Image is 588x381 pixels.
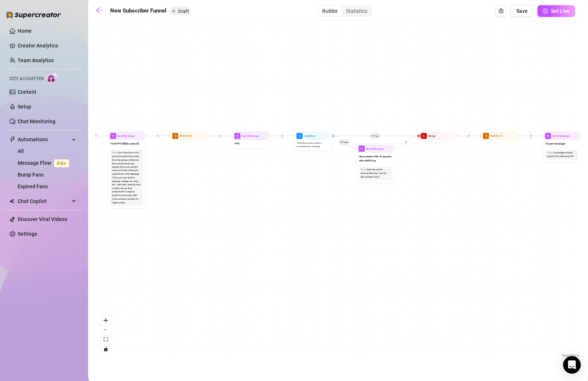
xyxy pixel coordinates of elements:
[405,141,407,143] span: plus
[95,7,103,14] span: arrow-left
[304,134,315,138] span: Condition
[18,160,72,166] a: Message FlowBeta
[498,8,504,14] span: setting
[18,133,70,145] span: Automations
[111,142,139,146] span: First PPV (Mild content)
[178,8,189,14] span: Draft
[10,75,44,82] span: Izzy AI Chatter
[101,344,111,354] button: toggle interactivity
[545,133,551,139] span: mail
[516,8,528,14] span: Save
[332,136,357,149] g: Edge from a5604c61-77e5-4760-8b31-44d2608b22e1 to 77948b2f-6761-43ad-891b-4c18e88ead85
[481,131,519,141] div: clock-circleWait for1d
[47,72,58,83] img: AI Chatter
[18,104,31,110] a: Setup
[242,134,259,138] span: Send Message
[421,133,427,139] span: merge
[317,5,372,17] div: segmented control
[101,325,111,335] button: zoom out
[101,316,111,354] div: React Flow controls
[170,131,208,141] div: clock-circleWait for1d
[112,151,141,204] div: Don't send you most juicy and exclusive content from the get go, otherwise fans will be bored ver...
[359,146,365,152] span: mail
[6,11,61,18] img: logo-BBDzfeDw.svg
[18,195,70,207] span: Chat Copilot
[468,135,470,137] span: plus
[495,5,507,17] button: Open Exit Rules
[172,133,178,139] span: clock-circle
[110,133,116,139] span: mail
[18,57,54,63] a: Team Analytics
[543,131,581,162] div: mailSend MessageTeaser messageNote:A message to build hype for the following PPV
[296,133,302,139] span: filter
[18,89,36,95] a: Content
[537,5,575,17] button: Set Live
[101,335,111,344] button: fit view
[179,134,192,138] span: Wait for 1d
[18,40,76,51] a: Creator Analytics
[361,168,390,178] div: Send the set for discounted price, "only for the next few hours"
[281,135,284,137] span: plus
[234,133,240,139] span: mail
[110,7,166,14] strong: New Subscriber Funnel
[366,147,383,151] span: Send Message
[95,7,107,15] a: arrow-left
[552,134,570,138] span: Send Message
[356,143,394,183] div: mailSend MessageDiscounted offer to anyone who didn't buyNote:Send the set for discounted price, ...
[428,134,436,138] span: Merge
[490,134,502,138] span: Wait for 1d
[117,134,135,138] span: Send Message
[18,118,55,124] a: Chat Monitoring
[551,8,570,14] span: Set Live
[294,131,332,151] div: filterConditionWait12hours, then check if purchased last message
[359,154,392,163] span: Discounted offer to anyone who didn't buy
[530,135,532,137] span: plus
[18,28,32,34] a: Home
[18,184,48,189] a: Expired Fans
[342,6,371,16] div: Statistics
[157,135,159,137] span: plus
[10,136,15,142] span: thunderbolt
[18,172,44,178] a: Bump Fans
[10,199,14,204] img: Chat Copilot
[219,135,221,137] span: plus
[331,135,334,137] span: retweet
[547,151,576,158] div: A message to build hype for the following PPV
[18,216,67,222] a: Discover Viral Videos
[297,142,329,148] span: Wait 12 hours, then check if purchased last message
[95,135,97,137] span: plus
[318,6,342,16] div: Builder
[543,8,548,14] span: play-circle
[18,148,24,154] a: All
[101,316,111,325] button: zoom in
[232,131,270,149] div: mailSend MessagePPV
[511,5,534,17] button: Save Flow
[483,133,489,139] span: clock-circle
[54,159,69,167] span: Beta
[563,356,581,374] div: Open Intercom Messenger
[235,142,240,146] span: PPV
[18,231,37,237] a: Settings
[562,353,580,357] a: React Flow attribution
[545,142,565,146] span: Teaser message
[419,131,457,141] div: mergeMerge
[108,131,146,209] div: mailSend MessageFirst PPV (Mild content)Note:Don't send you most juicy and exclusive content from...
